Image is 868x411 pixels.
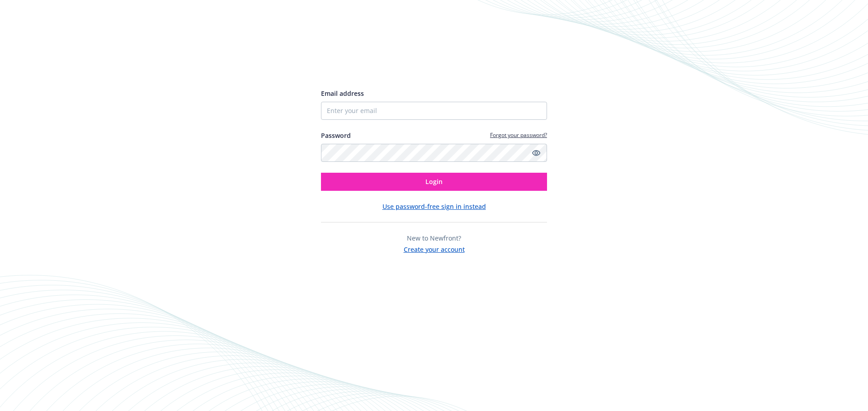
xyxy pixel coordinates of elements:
a: Show password [531,147,542,158]
button: Create your account [404,243,465,254]
button: Login [321,173,547,191]
input: Enter your email [321,102,547,120]
span: Login [425,177,443,186]
button: Use password-free sign in instead [382,202,486,211]
label: Password [321,131,351,140]
input: Enter your password [321,144,547,162]
span: New to Newfront? [407,234,461,242]
span: Email address [321,89,364,98]
a: Forgot your password? [490,131,547,139]
img: Newfront logo [321,56,406,72]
